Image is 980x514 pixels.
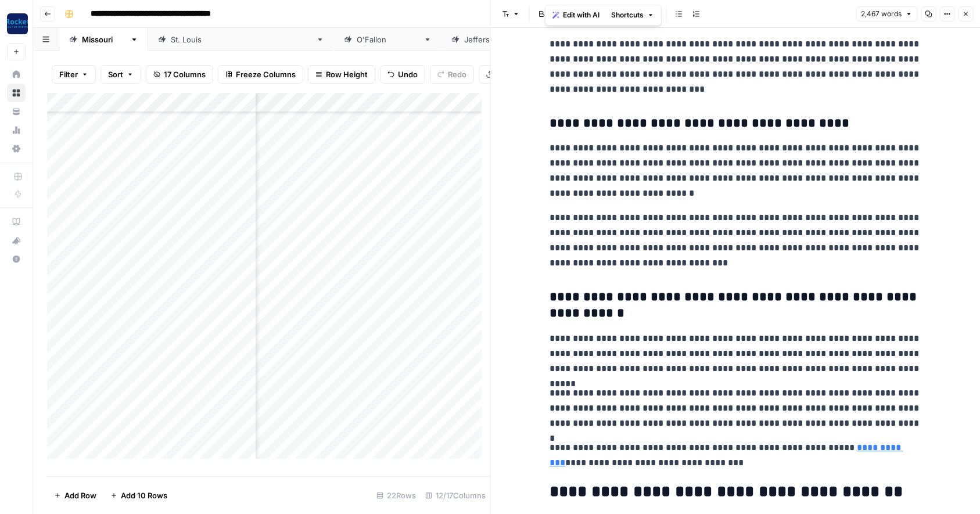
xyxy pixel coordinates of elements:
button: Add Row [47,486,103,505]
div: 12/17 Columns [421,486,490,505]
span: 17 Columns [164,69,206,80]
button: Sort [100,65,141,84]
button: Add 10 Rows [103,486,174,505]
span: Freeze Columns [236,69,296,80]
span: 2,467 words [861,9,902,19]
a: Home [7,65,26,84]
div: [GEOGRAPHIC_DATA][PERSON_NAME] [171,34,311,45]
span: Row Height [326,69,368,80]
button: Row Height [308,65,375,84]
span: Filter [59,69,78,80]
button: Redo [430,65,474,84]
a: [PERSON_NAME] [334,28,441,51]
a: AirOps Academy [7,213,26,231]
span: Sort [108,69,123,80]
div: [GEOGRAPHIC_DATA] [464,34,543,45]
button: Shortcuts [606,8,659,23]
span: Shortcuts [611,10,644,20]
button: What's new? [7,231,26,250]
a: Settings [7,139,26,158]
a: Usage [7,121,26,139]
a: [GEOGRAPHIC_DATA] [441,28,565,51]
div: [PERSON_NAME] [357,34,419,45]
img: Rocket Pilots Logo [7,13,28,34]
a: [US_STATE] [59,28,148,51]
button: Workspace: Rocket Pilots [7,9,26,38]
div: 22 Rows [372,486,421,505]
button: Undo [380,65,425,84]
span: Undo [398,69,418,80]
span: Add Row [64,490,96,501]
span: Redo [448,69,466,80]
span: Add 10 Rows [121,490,167,501]
button: Help + Support [7,250,26,268]
div: What's new? [8,232,25,249]
div: [US_STATE] [82,34,125,45]
a: Your Data [7,102,26,121]
button: 2,467 words [856,6,917,21]
button: Edit with AI [548,8,604,23]
a: [GEOGRAPHIC_DATA][PERSON_NAME] [148,28,334,51]
button: Freeze Columns [218,65,303,84]
button: Filter [52,65,96,84]
span: Edit with AI [563,10,600,20]
button: 17 Columns [146,65,213,84]
a: Browse [7,84,26,102]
